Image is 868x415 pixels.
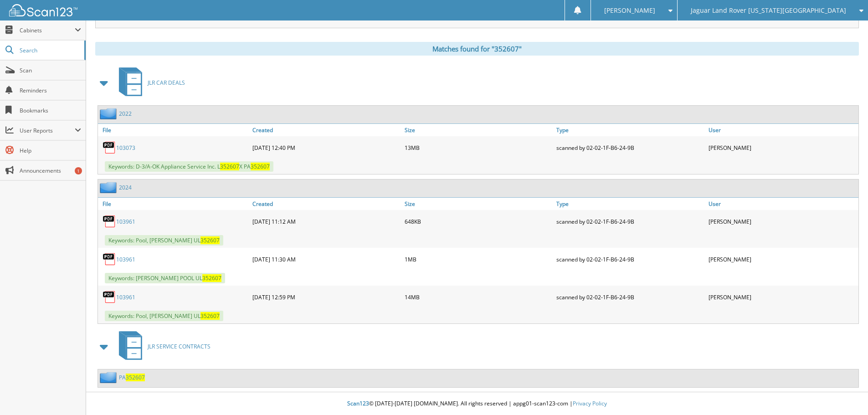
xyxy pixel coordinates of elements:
span: 352607 [202,274,221,282]
span: Search [20,46,80,54]
div: [PERSON_NAME] [706,250,858,268]
div: [PERSON_NAME] [706,288,858,306]
iframe: Chat Widget [822,371,868,415]
span: Help [20,147,81,154]
span: Scan123 [347,400,369,407]
div: [DATE] 11:30 AM [250,250,402,268]
a: PA352607 [119,374,145,381]
img: PDF.png [103,141,116,154]
a: 2022 [119,110,132,118]
img: scan123-logo-white.svg [9,4,77,16]
span: 352607 [251,163,270,170]
div: scanned by 02-02-1F-B6-24-9B [554,212,706,231]
span: Reminders [20,87,81,94]
a: 2024 [119,184,132,191]
a: Type [554,198,706,210]
a: Size [402,124,555,136]
a: Created [250,198,402,210]
div: scanned by 02-02-1F-B6-24-9B [554,288,706,306]
span: Announcements [20,167,81,174]
span: Cabinets [20,26,75,34]
div: 648KB [402,212,555,231]
a: Created [250,124,402,136]
a: 103073 [116,144,135,152]
img: folder2.png [100,108,119,119]
div: [DATE] 12:40 PM [250,138,402,157]
span: Keywords: Pool, [PERSON_NAME] UL [105,311,223,321]
a: Privacy Policy [573,400,607,407]
span: Jaguar Land Rover [US_STATE][GEOGRAPHIC_DATA] [691,8,846,13]
div: 1 [75,167,82,174]
div: [PERSON_NAME] [706,138,858,157]
img: PDF.png [103,290,116,304]
a: 103961 [116,256,135,263]
span: JLR CAR DEALS [148,79,185,87]
a: File [98,124,250,136]
a: User [706,124,858,136]
a: 103961 [116,218,135,225]
span: Keywords: D-3/A-OK Appliance Service Inc. L X PA [105,161,273,172]
div: scanned by 02-02-1F-B6-24-9B [554,250,706,268]
div: © [DATE]-[DATE] [DOMAIN_NAME]. All rights reserved | appg01-scan123-com | [86,393,868,415]
span: Keywords: Pool, [PERSON_NAME] UL [105,235,223,246]
div: Matches found for "352607" [95,42,859,56]
img: folder2.png [100,182,119,193]
a: JLR CAR DEALS [113,65,185,101]
img: folder2.png [100,372,119,383]
span: 352607 [200,236,220,244]
span: Bookmarks [20,107,81,114]
div: 13MB [402,138,555,157]
span: User Reports [20,127,75,134]
span: 352607 [126,374,145,381]
div: [DATE] 11:12 AM [250,212,402,231]
a: Type [554,124,706,136]
div: [DATE] 12:59 PM [250,288,402,306]
span: 352607 [200,312,220,320]
span: Scan [20,67,81,74]
span: [PERSON_NAME] [604,8,655,13]
a: File [98,198,250,210]
span: Keywords: [PERSON_NAME] POOL UL [105,273,225,283]
a: Size [402,198,555,210]
div: 1MB [402,250,555,268]
a: JLR SERVICE CONTRACTS [113,328,211,364]
span: 352607 [220,163,239,170]
img: PDF.png [103,215,116,228]
a: 103961 [116,293,135,301]
img: PDF.png [103,252,116,266]
span: JLR SERVICE CONTRACTS [148,343,211,350]
div: scanned by 02-02-1F-B6-24-9B [554,138,706,157]
div: [PERSON_NAME] [706,212,858,231]
a: User [706,198,858,210]
div: 14MB [402,288,555,306]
